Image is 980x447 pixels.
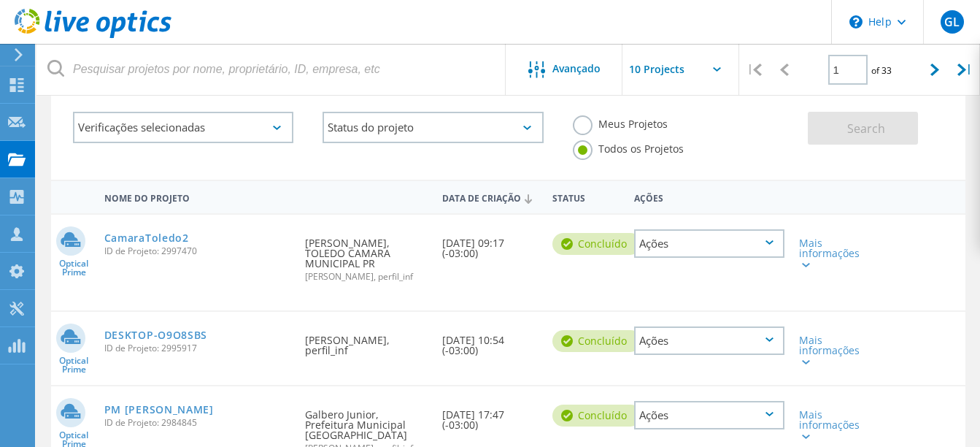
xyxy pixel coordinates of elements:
[552,330,641,352] div: Concluído
[323,112,543,143] div: Status do projeto
[799,410,857,440] div: Mais informações
[73,112,293,143] div: Verificações selecionadas
[435,312,544,370] div: [DATE] 10:54 (-03:00)
[97,183,298,210] div: Nome do Projeto
[435,183,544,211] div: Data de Criação
[847,121,885,137] span: Search
[36,44,506,95] input: Pesquisar projetos por nome, proprietário, ID, empresa, etc
[51,356,97,374] span: Optical Prime
[305,272,428,281] span: [PERSON_NAME], perfil_inf
[849,15,863,28] svg: \n
[552,64,601,74] span: Avançado
[799,335,857,366] div: Mais informações
[799,238,857,269] div: Mais informações
[808,112,918,145] button: Search
[739,44,769,96] div: |
[950,44,980,96] div: |
[104,405,214,415] a: PM [PERSON_NAME]
[634,326,784,355] div: Ações
[545,183,628,210] div: Status
[573,115,668,129] label: Meus Projetos
[51,259,97,277] span: Optical Prime
[871,64,892,77] span: of 33
[435,386,544,445] div: [DATE] 17:47 (-03:00)
[298,215,435,296] div: [PERSON_NAME], TOLEDO CAMARA MUNICIPAL PR
[15,31,171,41] a: Live Optics Dashboard
[298,312,435,370] div: [PERSON_NAME], perfil_inf
[552,405,641,427] div: Concluído
[104,233,189,243] a: CamaraToledo2
[104,247,291,256] span: ID de Projeto: 2997470
[552,233,641,255] div: Concluído
[104,330,208,340] a: DESKTOP-O9O8SBS
[634,401,784,429] div: Ações
[627,183,792,210] div: Ações
[435,215,544,273] div: [DATE] 09:17 (-03:00)
[573,140,684,154] label: Todos os Projetos
[634,229,784,258] div: Ações
[104,344,291,353] span: ID de Projeto: 2995917
[104,419,291,427] span: ID de Projeto: 2984845
[944,16,960,28] span: GL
